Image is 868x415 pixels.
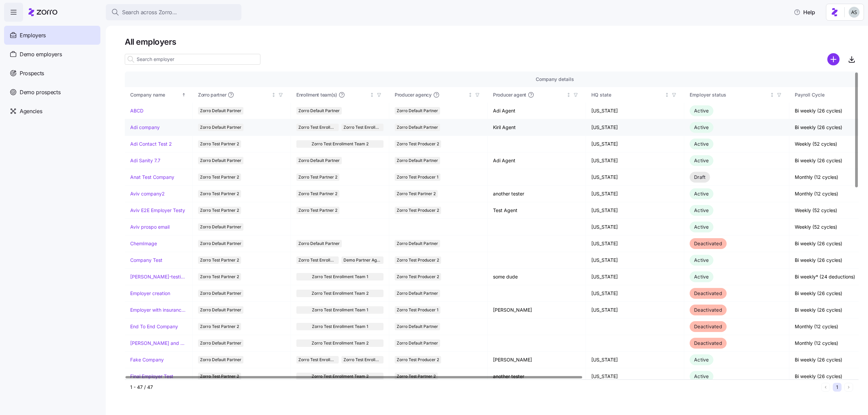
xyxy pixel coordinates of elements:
[694,290,722,296] span: Deactivated
[694,274,709,279] span: Active
[770,92,774,97] div: Not sorted
[694,174,706,180] span: Draft
[488,202,586,219] td: Test Agent
[4,64,100,83] a: Prospects
[130,290,170,297] a: Employer creation
[200,339,241,347] span: Zorro Default Partner
[130,174,174,181] a: Anat Test Company
[200,107,241,115] span: Zorro Default Partner
[794,8,815,16] span: Help
[291,87,389,103] th: Enrollment team(s)Not sorted
[586,152,684,169] td: [US_STATE]
[298,356,337,364] span: Zorro Test Enrollment Team 2
[312,373,369,380] span: Zorro Test Enrollment Team 2
[200,306,241,314] span: Zorro Default Partner
[122,8,177,17] span: Search across Zorro...
[130,207,185,214] a: Aviv E2E Employer Testy
[130,373,173,380] a: Final Employer Test
[397,190,436,198] span: Zorro Test Partner 2
[468,92,473,97] div: Not sorted
[586,169,684,186] td: [US_STATE]
[488,368,586,385] td: another tester
[298,173,337,181] span: Zorro Test Partner 2
[397,290,438,297] span: Zorro Default Partner
[488,269,586,285] td: some dude
[586,87,684,103] th: HQ stateNot sorted
[20,50,62,59] span: Demo employers
[397,107,438,115] span: Zorro Default Partner
[488,152,586,169] td: Adi Agent
[586,368,684,385] td: [US_STATE]
[298,256,337,264] span: Zorro Test Enrollment Team 2
[130,257,162,264] a: Company Test
[130,240,157,247] a: ChemImage
[200,356,241,364] span: Zorro Default Partner
[312,290,369,297] span: Zorro Test Enrollment Team 2
[125,54,260,65] input: Search employer
[193,87,291,103] th: Zorro partnerNot sorted
[586,103,684,119] td: [US_STATE]
[694,257,709,263] span: Active
[298,240,340,247] span: Zorro Default Partner
[4,83,100,102] a: Demo prospects
[130,273,187,280] a: [PERSON_NAME]-testing-payroll
[343,256,382,264] span: Demo Partner Agency
[586,269,684,285] td: [US_STATE]
[586,235,684,252] td: [US_STATE]
[591,91,663,99] div: HQ state
[397,273,439,281] span: Zorro Test Producer 2
[397,256,439,264] span: Zorro Test Producer 2
[4,102,100,121] a: Agencies
[200,190,239,198] span: Zorro Test Partner 2
[343,124,382,131] span: Zorro Test Enrollment Team 1
[200,323,239,330] span: Zorro Test Partner 2
[200,157,241,164] span: Zorro Default Partner
[200,273,239,281] span: Zorro Test Partner 2
[20,88,61,97] span: Demo prospects
[586,202,684,219] td: [US_STATE]
[586,252,684,269] td: [US_STATE]
[200,173,239,181] span: Zorro Test Partner 2
[694,340,722,346] span: Deactivated
[488,87,586,103] th: Producer agentNot sorted
[833,383,842,392] button: 1
[200,290,241,297] span: Zorro Default Partner
[20,107,42,116] span: Agencies
[488,119,586,136] td: Kiril Agent
[694,357,709,362] span: Active
[130,157,160,164] a: Adi Sanity 7.7
[298,190,337,198] span: Zorro Test Partner 2
[397,140,439,148] span: Zorro Test Producer 2
[586,219,684,235] td: [US_STATE]
[690,91,768,99] div: Employer status
[849,7,860,18] img: c4d3a52e2a848ea5f7eb308790fba1e4
[4,26,100,45] a: Employers
[130,356,164,363] a: Fake Company
[397,306,438,314] span: Zorro Test Producer 1
[296,91,337,98] span: Enrollment team(s)
[821,383,830,392] button: Previous page
[397,157,438,164] span: Zorro Default Partner
[684,87,789,103] th: Employer statusNot sorted
[586,136,684,152] td: [US_STATE]
[694,141,709,147] span: Active
[298,124,337,131] span: Zorro Test Enrollment Team 2
[488,186,586,202] td: another tester
[694,224,709,230] span: Active
[312,140,369,148] span: Zorro Test Enrollment Team 2
[271,92,276,97] div: Not sorted
[200,140,239,148] span: Zorro Test Partner 2
[200,256,239,264] span: Zorro Test Partner 2
[198,91,226,98] span: Zorro partner
[844,383,853,392] button: Next page
[20,69,44,78] span: Prospects
[397,356,439,364] span: Zorro Test Producer 2
[586,302,684,318] td: [US_STATE]
[694,191,709,196] span: Active
[4,45,100,64] a: Demo employers
[694,158,709,163] span: Active
[788,5,821,19] button: Help
[130,190,165,197] a: Aviv company2
[397,373,436,380] span: Zorro Test Partner 2
[200,373,239,380] span: Zorro Test Partner 2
